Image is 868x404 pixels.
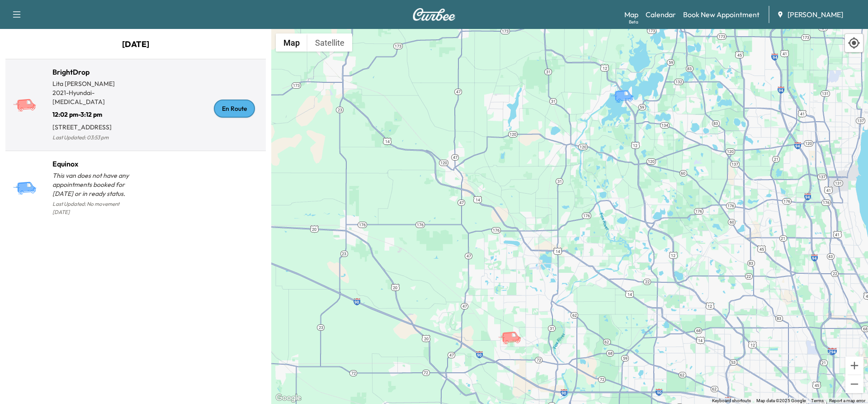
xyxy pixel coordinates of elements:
[845,375,863,393] button: Zoom out
[412,8,456,21] img: Curbee Logo
[756,398,806,403] span: Map data ©2025 Google
[646,9,676,20] a: Calendar
[274,392,303,404] img: Google
[811,398,824,403] a: Terms (opens in new tab)
[276,33,307,52] button: Show street map
[52,171,136,198] p: This van does not have any appointments booked for [DATE] or in ready status.
[52,119,136,132] p: [STREET_ADDRESS]
[52,67,136,77] h1: BrightDrop
[52,198,136,218] p: Last Updated: No movement [DATE]
[52,88,136,106] p: 2021 - Hyundai - [MEDICAL_DATA]
[629,19,638,25] div: Beta
[52,79,136,88] p: Lita [PERSON_NAME]
[214,100,255,118] div: En Route
[52,106,136,119] p: 12:02 pm - 3:12 pm
[498,322,529,337] gmp-advanced-marker: BrightDrop
[683,9,759,20] a: Book New Appointment
[52,158,136,169] h1: Equinox
[307,33,352,52] button: Show satellite imagery
[274,392,303,404] a: Open this area in Google Maps (opens a new window)
[845,356,863,375] button: Zoom in
[844,33,863,52] div: Recenter map
[52,132,136,143] p: Last Updated: 03:53 pm
[829,398,865,403] a: Report a map error
[712,398,751,404] button: Keyboard shortcuts
[788,9,843,20] span: [PERSON_NAME]
[624,9,638,20] a: MapBeta
[610,80,642,96] gmp-advanced-marker: Equinox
